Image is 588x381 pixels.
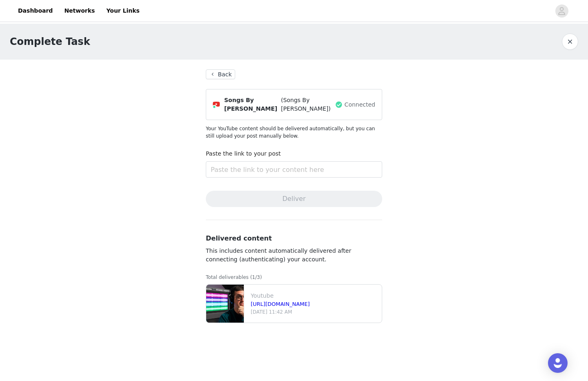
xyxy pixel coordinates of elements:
button: Back [206,69,235,79]
a: [URL][DOMAIN_NAME] [251,301,310,307]
input: Paste the link to your content here [206,161,382,178]
p: [DATE] 11:42 AM [251,308,379,316]
p: Youtube [251,292,379,300]
p: Your YouTube content should be delivered automatically, but you can still upload your post manual... [206,125,382,140]
div: avatar [558,4,566,18]
button: Deliver [206,191,382,207]
span: Songs By [PERSON_NAME] [224,96,279,113]
p: Total deliverables (1/3) [206,274,382,281]
span: Connected [345,100,375,109]
label: Paste the link to your post [206,150,281,157]
a: Your Links [101,2,145,20]
span: This includes content automatically delivered after connecting (authenticating) your account. [206,247,351,263]
span: (Songs By [PERSON_NAME]) [281,96,333,113]
h3: Delivered content [206,234,382,243]
h1: Complete Task [10,34,90,49]
a: Dashboard [13,2,58,20]
a: Networks [59,2,100,20]
div: Open Intercom Messenger [548,353,568,373]
img: file [206,285,244,323]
